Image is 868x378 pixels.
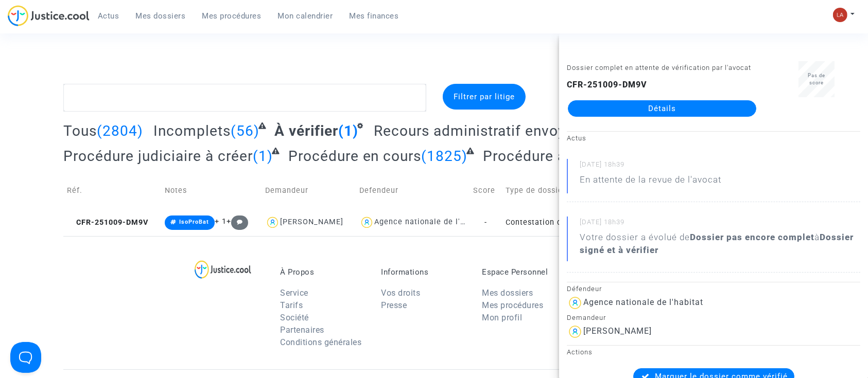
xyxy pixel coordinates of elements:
a: Mes dossiers [482,288,533,298]
img: icon-user.svg [265,215,280,230]
div: [PERSON_NAME] [280,218,343,226]
span: IsoProBat [179,219,209,225]
span: (1) [253,148,273,165]
b: Dossier pas encore complet [690,232,814,242]
a: Mes finances [341,8,407,24]
span: Actus [98,11,119,21]
div: Agence nationale de l'habitat [583,297,703,307]
img: icon-user.svg [567,295,583,311]
small: Dossier complet en attente de vérification par l'avocat [567,64,751,71]
span: CFR-251009-DM9V [67,218,148,227]
span: Tous [63,122,97,139]
a: Partenaires [280,325,324,335]
a: Mes procédures [482,300,543,310]
a: Mes procédures [194,8,270,24]
span: À vérifier [274,122,338,139]
span: Procédure judiciaire à créer [63,148,253,165]
p: Informations [381,267,466,277]
span: Mon calendrier [278,11,333,21]
span: Mes dossiers [136,11,186,21]
td: Demandeur [262,172,356,209]
small: Défendeur [567,285,602,293]
a: Conditions générales [280,337,361,347]
p: À Propos [280,267,366,277]
td: Type de dossier [502,172,616,209]
td: Notes [161,172,262,209]
a: Détails [568,100,756,117]
span: Mes finances [350,11,399,21]
p: En attente de la revue de l'avocat [580,173,721,191]
a: Vos droits [381,288,420,298]
span: Procédure abandonnée [483,148,641,165]
span: Recours administratif envoyé [374,122,574,139]
span: - [484,218,487,227]
span: Pas de score [808,73,825,85]
img: jc-logo.svg [8,5,90,26]
a: Actus [90,8,128,24]
div: [PERSON_NAME] [583,326,652,336]
span: (2804) [97,122,143,139]
a: Mon calendrier [270,8,341,24]
small: [DATE] 18h39 [580,218,860,231]
img: logo-lg.svg [195,260,252,279]
img: icon-user.svg [567,323,583,340]
div: Agence nationale de l'habitat [374,218,488,226]
small: [DATE] 18h39 [580,160,860,173]
span: (1825) [422,148,468,165]
span: Procédure en cours [288,148,422,165]
a: Service [280,288,308,298]
a: Mes dossiers [128,8,194,24]
span: (56) [231,122,259,139]
td: Contestation du retrait de [PERSON_NAME] par l'ANAH (mandataire) [502,209,616,236]
iframe: Help Scout Beacon - Open [10,342,41,373]
span: (1) [338,122,358,139]
small: Actions [567,348,593,356]
td: Score [470,172,502,209]
span: + 1 [215,217,227,226]
span: + [227,217,249,226]
td: Réf. [63,172,161,209]
td: Defendeur [356,172,470,209]
a: Mon profil [482,313,522,322]
span: Incomplets [153,122,231,139]
a: Tarifs [280,300,303,310]
b: CFR-251009-DM9V [567,80,647,89]
img: icon-user.svg [359,215,374,230]
div: Votre dossier a évolué de à [580,231,860,257]
a: Société [280,313,309,322]
small: Actus [567,134,586,142]
span: Mes procédures [202,11,262,21]
span: Filtrer par litige [454,92,515,101]
p: Espace Personnel [482,267,567,277]
a: Presse [381,300,407,310]
small: Demandeur [567,314,606,321]
img: 3f9b7d9779f7b0ffc2b90d026f0682a9 [833,8,847,22]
